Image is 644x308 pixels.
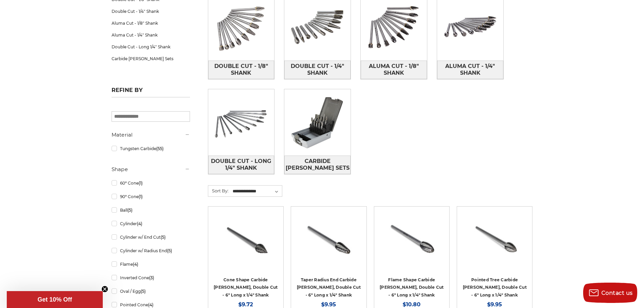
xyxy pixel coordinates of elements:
[297,277,361,298] a: Taper Radius End Carbide [PERSON_NAME], Double Cut - 6" Long x 1/4" Shank
[112,53,190,65] a: Carbide [PERSON_NAME] Sets
[471,232,518,245] a: Quick view
[133,262,138,267] span: (4)
[112,5,190,17] a: Double Cut - 1/4" Shank
[137,221,142,226] span: (4)
[161,235,166,240] span: (5)
[222,232,269,245] a: Quick view
[468,211,522,265] img: CBSG-5DL Long reach double cut carbide rotary burr, pointed tree shape 1/4 inch shank
[437,61,503,79] a: Aluma Cut - 1/4" Shank
[462,211,527,277] a: CBSG-5DL Long reach double cut carbide rotary burr, pointed tree shape 1/4 inch shank
[149,275,154,280] span: (3)
[127,208,133,213] span: (5)
[583,283,637,303] button: Contact us
[305,232,352,245] a: Quick view
[141,289,146,294] span: (5)
[285,156,350,174] span: Carbide [PERSON_NAME] Sets
[101,286,108,292] button: Close teaser
[214,277,278,298] a: Cone Shape Carbide [PERSON_NAME], Double Cut - 6" Long x 1/4" Shank
[112,41,190,53] a: Double Cut - Long 1/4" Shank
[321,301,336,308] span: $9.95
[112,285,190,297] a: Oval / Egg
[112,177,190,189] a: 60° Cone
[112,231,190,243] a: Cylinder w/ End Cut
[380,277,444,298] a: Flame Shape Carbide [PERSON_NAME], Double Cut - 6" Long x 1/4" Shank
[296,211,361,277] a: CBSL-4DL Long reach double cut carbide rotary burr, taper radius end shape 1/4 inch shank
[208,156,275,174] a: Double Cut - Long 1/4" Shank
[112,272,190,284] a: Inverted Cone
[139,194,143,199] span: (1)
[112,165,190,173] h5: Shape
[219,211,273,265] img: CBSM-5DL Long reach double cut carbide rotary burr, cone shape 1/4 inch shank
[148,302,153,307] span: (4)
[156,146,164,151] span: (55)
[385,211,439,265] img: CBSH-5DL Long reach double cut carbide rotary burr, flame shape 1/4 inch shank
[208,186,229,196] label: Sort By:
[285,61,350,79] span: Double Cut - 1/4" Shank
[213,211,279,277] a: CBSM-5DL Long reach double cut carbide rotary burr, cone shape 1/4 inch shank
[232,186,282,196] select: Sort By:
[139,181,143,186] span: (1)
[463,277,527,298] a: Pointed Tree Carbide [PERSON_NAME], Double Cut - 6" Long x 1/4" Shank
[208,61,275,79] a: Double Cut - 1/8" Shank
[208,89,275,156] img: Double Cut - Long 1/4" Shank
[112,191,190,203] a: 90° Cone
[487,301,502,308] span: $9.95
[238,301,253,308] span: $9.72
[302,211,356,265] img: CBSL-4DL Long reach double cut carbide rotary burr, taper radius end shape 1/4 inch shank
[112,258,190,270] a: Flame
[7,291,103,308] div: Get 10% OffClose teaser
[112,218,190,230] a: Cylinder
[284,89,351,156] img: Carbide Burr Sets
[388,232,435,245] a: Quick view
[38,296,72,303] span: Get 10% Off
[361,61,427,79] a: Aluma Cut - 1/8" Shank
[112,29,190,41] a: Aluma Cut - 1/4" Shank
[112,87,190,97] h5: Refine by
[437,61,503,79] span: Aluma Cut - 1/4" Shank
[112,17,190,29] a: Aluma Cut - 1/8" Shank
[403,301,421,308] span: $10.80
[284,156,351,174] a: Carbide [PERSON_NAME] Sets
[112,131,190,139] h5: Material
[112,245,190,257] a: Cylinder w/ Radius End
[284,61,351,79] a: Double Cut - 1/4" Shank
[601,290,633,296] span: Contact us
[112,143,190,155] a: Tungsten Carbide
[112,204,190,216] a: Ball
[379,211,445,277] a: CBSH-5DL Long reach double cut carbide rotary burr, flame shape 1/4 inch shank
[167,248,172,253] span: (5)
